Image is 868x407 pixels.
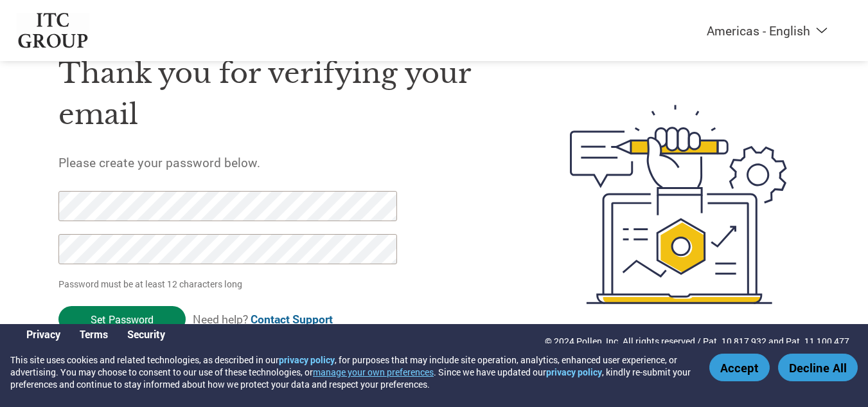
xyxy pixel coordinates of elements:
button: manage your own preferences [313,366,434,378]
h5: Please create your password below. [58,154,509,170]
h1: Thank you for verifying your email [58,53,509,136]
a: Contact Support [251,312,333,327]
input: Set Password [58,306,186,332]
p: © 2024 Pollen, Inc. All rights reserved / Pat. 10,817,932 and Pat. 11,100,477. [545,334,852,348]
a: privacy policy [546,366,602,378]
a: privacy policy [279,354,335,366]
div: This site uses cookies and related technologies, as described in our , for purposes that may incl... [10,354,691,390]
a: Security [127,327,165,341]
span: Need help? [193,312,333,327]
a: Privacy [26,327,60,341]
button: Accept [709,354,770,381]
img: ITC Group [17,13,90,48]
button: Decline All [778,354,858,381]
img: create-password [547,34,810,375]
p: Password must be at least 12 characters long [58,277,402,291]
a: Terms [80,327,108,341]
